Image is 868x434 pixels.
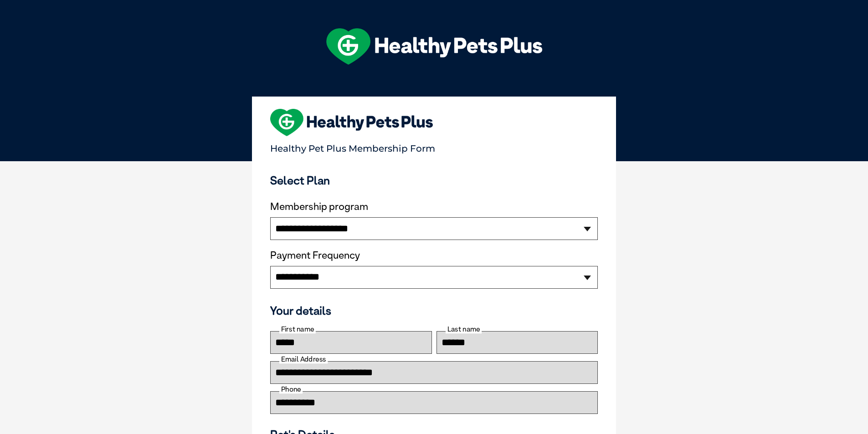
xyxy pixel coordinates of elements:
img: hpp-logo-landscape-green-white.png [326,28,542,65]
img: heart-shape-hpp-logo-large.png [270,109,433,136]
label: Payment Frequency [270,250,360,261]
p: Healthy Pet Plus Membership Form [270,139,598,154]
label: Membership program [270,201,598,213]
label: First name [279,325,316,333]
h3: Your details [270,304,598,317]
label: Last name [446,325,482,333]
label: Email Address [279,355,328,363]
label: Phone [279,385,303,393]
h3: Select Plan [270,174,598,187]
